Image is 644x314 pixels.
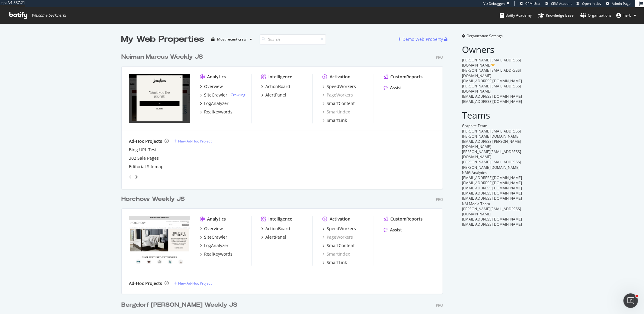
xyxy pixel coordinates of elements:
[390,85,402,91] div: Assist
[322,117,347,123] a: SmartLink
[384,216,423,222] a: CustomReports
[462,222,522,227] span: [EMAIL_ADDRESS][DOMAIN_NAME]
[330,74,351,80] div: Activation
[582,1,601,6] span: Open in dev
[436,55,443,60] div: Pro
[322,260,347,266] a: SmartLink
[121,301,240,309] a: Bergdorf [PERSON_NAME] Weekly JS
[121,53,205,61] a: Neiman Marcus Weekly JS
[204,83,223,90] div: Overview
[200,109,232,115] a: RealKeywords
[322,243,355,249] a: SmartContent
[261,83,290,90] a: ActionBoard
[462,99,522,104] span: [EMAIL_ADDRESS][DOMAIN_NAME]
[265,226,290,232] div: ActionBoard
[390,216,423,222] div: CustomReports
[327,243,355,249] div: SmartContent
[462,123,523,128] div: Graphite Team
[611,11,641,20] button: herb
[538,7,574,24] a: Knowledge Base
[178,281,212,286] div: New Ad-Hoc Project
[462,170,523,175] div: NMG Analytics
[200,92,245,98] a: SiteCrawler- Crawling
[462,217,522,222] span: [EMAIL_ADDRESS][DOMAIN_NAME]
[207,216,226,222] div: Analytics
[462,206,521,217] span: [PERSON_NAME][EMAIL_ADDRESS][DOMAIN_NAME]
[322,92,353,98] a: PageWorkers
[322,109,350,115] a: SmartIndex
[200,100,229,106] a: LogAnalyzer
[129,216,190,265] img: horchow.com
[545,1,572,6] a: CRM Account
[462,44,523,54] h2: Owners
[200,251,232,257] a: RealKeywords
[322,234,353,240] div: PageWorkers
[268,74,292,80] div: Intelligence
[209,34,255,44] button: Most recent crawl
[121,195,185,204] div: Horchow Weekly JS
[204,100,229,106] div: LogAnalyzer
[200,243,229,249] a: LogAnalyzer
[178,139,212,144] div: New Ad-Hoc Project
[462,191,522,196] span: [EMAIL_ADDRESS][DOMAIN_NAME]
[403,36,443,42] div: Demo Web Property
[32,13,66,18] span: Welcome back, herb !
[462,185,522,191] span: [EMAIL_ADDRESS][DOMAIN_NAME]
[538,12,574,18] div: Knowledge Base
[200,83,223,90] a: Overview
[322,226,356,232] a: SpeedWorkers
[436,197,443,202] div: Pro
[204,226,223,232] div: Overview
[520,1,541,6] a: CRM User
[551,1,572,6] span: CRM Account
[265,234,286,240] div: AlertPanel
[268,216,292,222] div: Intelligence
[384,85,402,91] a: Assist
[390,74,423,80] div: CustomReports
[384,74,423,80] a: CustomReports
[398,37,444,42] a: Demo Web Property
[500,12,532,18] div: Botify Academy
[398,34,444,44] button: Demo Web Property
[261,234,286,240] a: AlertPanel
[121,53,203,61] div: Neiman Marcus Weekly JS
[200,234,227,240] a: SiteCrawler
[462,110,523,120] h2: Teams
[129,280,162,286] div: Ad-Hoc Projects
[462,159,521,170] span: [PERSON_NAME][EMAIL_ADDRESS][PERSON_NAME][DOMAIN_NAME]
[384,227,402,233] a: Assist
[265,92,286,98] div: AlertPanel
[462,139,521,149] span: [EMAIL_ADDRESS][PERSON_NAME][DOMAIN_NAME]
[261,92,286,98] a: AlertPanel
[327,260,347,266] div: SmartLink
[462,94,522,99] span: [EMAIL_ADDRESS][DOMAIN_NAME]
[525,1,541,6] span: CRM User
[204,109,232,115] div: RealKeywords
[204,92,227,98] div: SiteCrawler
[174,139,212,144] a: New Ad-Hoc Project
[127,172,134,182] div: angle-left
[580,12,611,18] div: Organizations
[204,251,232,257] div: RealKeywords
[322,251,350,257] a: SmartIndex
[261,226,290,232] a: ActionBoard
[462,68,521,78] span: [PERSON_NAME][EMAIL_ADDRESS][DOMAIN_NAME]
[129,155,159,161] a: 302 Sale Pages
[265,83,290,90] div: ActionBoard
[500,7,532,24] a: Botify Academy
[260,34,326,45] input: Search
[129,147,157,153] a: Bing URL Test
[612,1,630,6] span: Admin Page
[462,57,521,68] span: [PERSON_NAME][EMAIL_ADDRESS][DOMAIN_NAME]
[580,7,611,24] a: Organizations
[390,227,402,233] div: Assist
[174,281,212,286] a: New Ad-Hoc Project
[207,74,226,80] div: Analytics
[129,138,162,144] div: Ad-Hoc Projects
[462,78,522,83] span: [EMAIL_ADDRESS][DOMAIN_NAME]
